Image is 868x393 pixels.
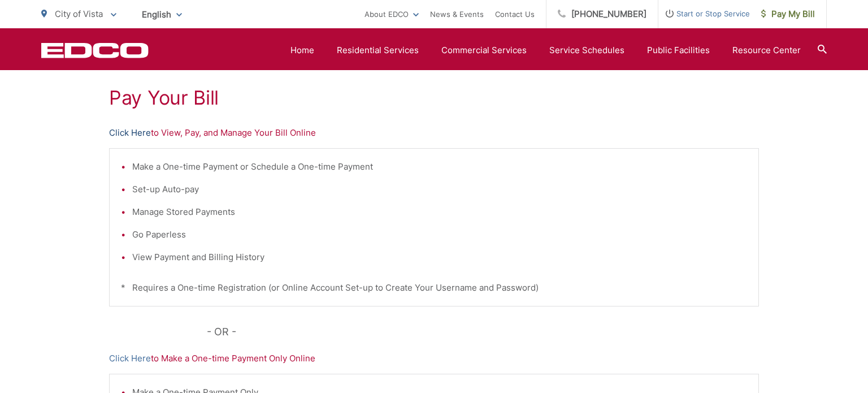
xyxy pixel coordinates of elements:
a: About EDCO [364,7,419,21]
a: News & Events [430,7,484,21]
li: Make a One-time Payment or Schedule a One-time Payment [132,160,747,174]
p: to Make a One-time Payment Only Online [109,352,759,365]
a: Public Facilities [647,44,710,57]
p: to View, Pay, and Manage Your Bill Online [109,126,759,140]
a: Click Here [109,126,151,140]
li: Set-up Auto-pay [132,183,747,196]
span: Pay My Bill [761,7,815,21]
a: Commercial Services [441,44,527,57]
a: EDCD logo. Return to the homepage. [41,42,149,58]
h1: Pay Your Bill [109,87,759,109]
p: - OR - [207,323,759,340]
span: City of Vista [55,8,103,19]
p: * Requires a One-time Registration (or Online Account Set-up to Create Your Username and Password) [121,281,747,295]
a: Service Schedules [549,44,624,57]
a: Residential Services [337,44,419,57]
a: Resource Center [732,44,801,57]
li: View Payment and Billing History [132,251,747,264]
a: Click Here [109,352,151,365]
a: Home [290,44,314,57]
li: Manage Stored Payments [132,205,747,219]
li: Go Paperless [132,228,747,241]
span: English [133,5,190,24]
a: Contact Us [495,7,535,21]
